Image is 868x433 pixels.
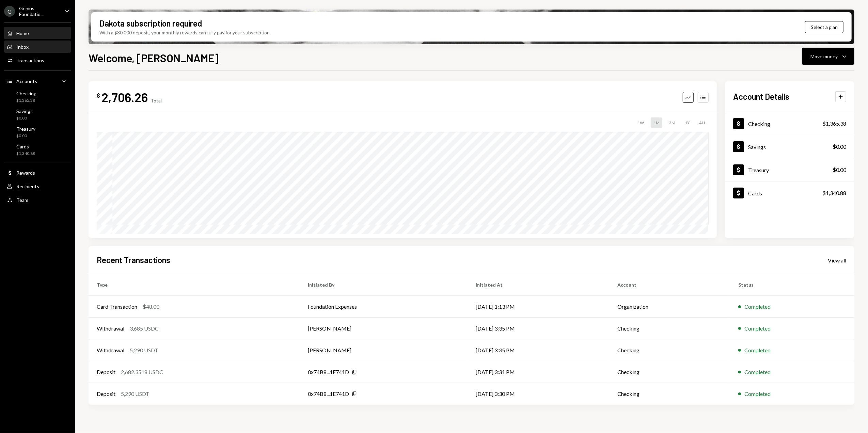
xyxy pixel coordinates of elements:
th: Account [609,274,730,296]
div: With a $30,000 deposit, your monthly rewards can fully pay for your subscription. [99,29,271,36]
td: [DATE] 3:31 PM [468,361,609,383]
div: Dakota subscription required [99,18,202,29]
a: Savings$0.00 [725,135,854,158]
div: Checking [16,91,36,96]
div: Cards [16,144,35,149]
h2: Account Details [733,91,789,102]
a: Accounts [4,75,71,87]
div: Treasury [16,126,35,132]
div: Withdrawal [97,346,124,354]
div: $0.00 [833,143,846,151]
td: Checking [609,339,730,361]
div: Deposit [97,390,115,398]
div: Inbox [16,44,29,50]
div: Genius Foundatio... [19,5,59,17]
div: $0.00 [833,166,846,174]
td: Checking [609,383,730,405]
a: Savings$0.00 [4,106,71,123]
div: Savings [748,144,766,150]
div: Home [16,30,29,36]
a: View all [828,256,846,264]
div: 2,682.3518 USDC [121,368,163,376]
div: $48.00 [143,303,159,311]
div: View all [828,257,846,264]
td: Checking [609,318,730,339]
div: 5,290 USDT [130,346,158,354]
td: [DATE] 3:35 PM [468,339,609,361]
div: Move money [810,53,838,60]
div: Rewards [16,170,35,176]
div: 1Y [682,117,692,128]
div: $0.00 [16,133,35,139]
a: Home [4,27,71,39]
td: [DATE] 1:13 PM [468,296,609,318]
a: Transactions [4,54,71,66]
td: [PERSON_NAME] [300,339,468,361]
div: $1,365.38 [822,119,846,128]
div: Completed [744,303,771,311]
button: Move money [802,48,854,65]
div: 3,685 USDC [130,324,159,333]
div: Deposit [97,368,115,376]
div: Completed [744,324,771,333]
a: Checking$1,365.38 [4,89,71,105]
div: 2,706.26 [101,90,148,105]
th: Type [89,274,300,296]
div: Completed [744,390,771,398]
div: Withdrawal [97,324,124,333]
td: Organization [609,296,730,318]
td: [PERSON_NAME] [300,318,468,339]
div: $ [97,92,100,99]
a: Treasury$0.00 [725,158,854,181]
div: Treasury [748,167,769,173]
a: Inbox [4,41,71,53]
a: Checking$1,365.38 [725,112,854,135]
td: [DATE] 3:30 PM [468,383,609,405]
a: Rewards [4,166,71,179]
div: 1M [651,117,662,128]
a: Cards$1,340.88 [4,142,71,158]
th: Status [730,274,854,296]
td: Checking [609,361,730,383]
div: Card Transaction [97,303,137,311]
div: Completed [744,346,771,354]
td: [DATE] 3:35 PM [468,318,609,339]
a: Team [4,194,71,206]
div: 0x74B8...1E741D [308,368,349,376]
div: Team [16,197,28,203]
div: ALL [696,117,709,128]
div: $1,340.88 [822,189,846,197]
div: Checking [748,121,770,127]
div: Cards [748,190,762,196]
th: Initiated By [300,274,468,296]
button: Select a plan [805,21,843,33]
div: 1W [635,117,647,128]
div: $0.00 [16,115,33,121]
h1: Welcome, [PERSON_NAME] [89,51,219,65]
div: Completed [744,368,771,376]
div: 3M [666,117,678,128]
h2: Recent Transactions [97,254,170,266]
a: Treasury$0.00 [4,124,71,140]
div: G [4,6,15,17]
a: Cards$1,340.88 [725,181,854,204]
div: $1,340.88 [16,151,35,157]
div: Transactions [16,58,44,63]
div: $1,365.38 [16,98,36,103]
div: 0x74B8...1E741D [308,390,349,398]
a: Recipients [4,180,71,192]
div: 5,290 USDT [121,390,149,398]
div: Accounts [16,78,37,84]
div: Total [151,98,162,103]
td: Foundation Expenses [300,296,468,318]
div: Savings [16,108,33,114]
th: Initiated At [468,274,609,296]
div: Recipients [16,183,39,189]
